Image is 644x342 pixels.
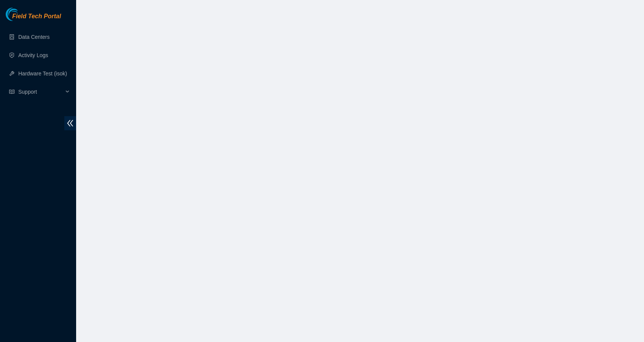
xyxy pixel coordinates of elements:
[64,116,76,130] span: double-left
[6,8,38,21] img: Akamai Technologies
[18,70,67,77] a: Hardware Test (isok)
[18,52,48,58] a: Activity Logs
[12,13,61,20] span: Field Tech Portal
[6,14,61,24] a: Akamai TechnologiesField Tech Portal
[9,89,14,94] span: read
[18,34,49,40] a: Data Centers
[18,84,63,99] span: Support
